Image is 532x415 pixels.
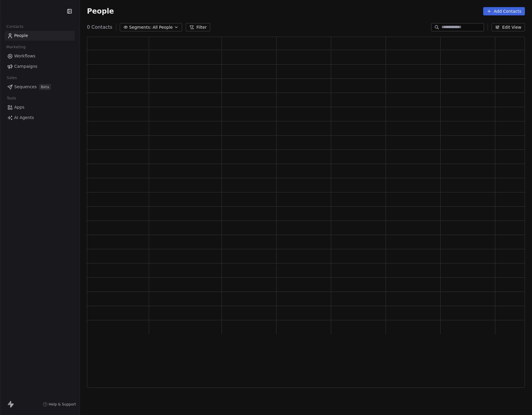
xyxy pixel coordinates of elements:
[49,402,76,407] span: Help & Support
[87,7,114,16] span: People
[5,62,75,71] a: Campaigns
[5,113,75,123] a: AI Agents
[14,33,28,39] span: People
[14,115,34,121] span: AI Agents
[5,82,75,92] a: SequencesBeta
[5,102,75,112] a: Apps
[129,24,151,30] span: Segments:
[4,94,19,103] span: Tools
[483,7,525,15] button: Add Contacts
[491,23,525,31] button: Edit View
[186,23,210,31] button: Filter
[14,53,35,59] span: Workflows
[4,22,26,31] span: Contacts
[4,43,28,52] span: Marketing
[5,51,75,61] a: Workflows
[5,31,75,41] a: People
[14,104,25,110] span: Apps
[14,84,37,90] span: Sequences
[14,63,37,70] span: Campaigns
[4,73,20,82] span: Sales
[87,24,112,31] span: 0 Contacts
[153,24,173,30] span: All People
[43,402,76,407] a: Help & Support
[39,84,51,90] span: Beta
